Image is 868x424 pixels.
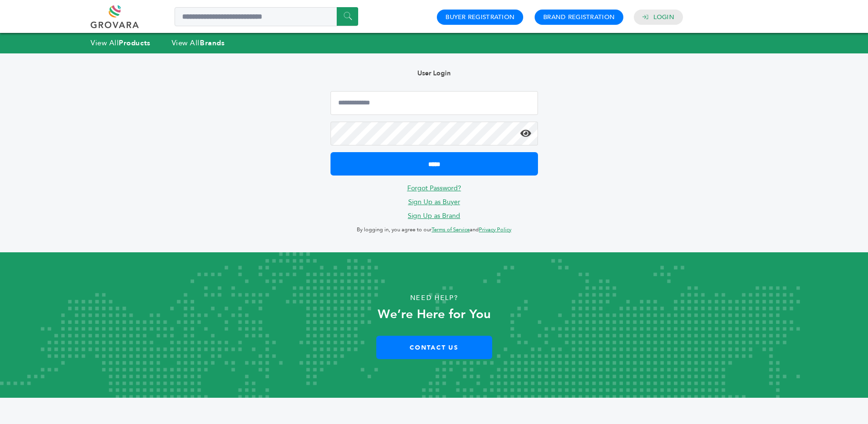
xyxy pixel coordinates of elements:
a: Brand Registration [543,13,615,21]
p: Need Help? [43,291,825,305]
a: Forgot Password? [407,184,461,193]
a: Privacy Policy [479,226,511,233]
input: Password [331,122,538,145]
a: Contact Us [376,336,492,359]
strong: Products [119,38,150,48]
strong: Brands [200,38,225,48]
a: Terms of Service [432,226,470,233]
a: View AllBrands [172,38,225,48]
a: Buyer Registration [445,13,515,21]
b: User Login [417,69,451,78]
a: Sign Up as Brand [408,211,460,220]
a: Sign Up as Buyer [408,197,460,207]
input: Search a product or brand... [175,7,358,26]
a: View AllProducts [91,38,151,48]
strong: We’re Here for You [378,306,491,323]
p: By logging in, you agree to our and [331,224,538,236]
a: Login [653,13,674,21]
input: Email Address [331,91,538,115]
